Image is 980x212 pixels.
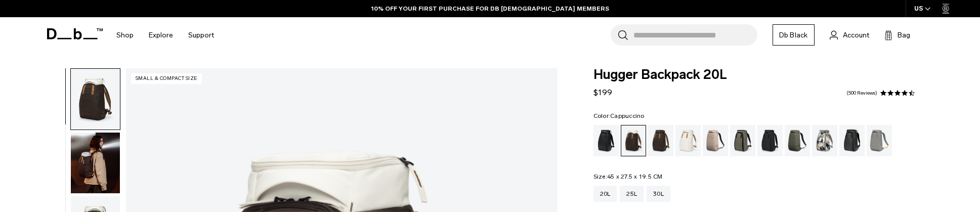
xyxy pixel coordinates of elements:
a: Account [830,29,869,41]
span: $199 [593,88,612,97]
a: Oatmilk [675,125,701,156]
span: Bag [898,30,910,40]
span: Cappuccino [610,112,645,119]
a: Espresso [648,125,673,156]
img: Hugger Backpack 20L Cappuccino [71,69,120,130]
img: Hugger Backpack 20L Cappuccino [71,133,120,193]
span: 45 x 27.5 x 19.5 CM [607,173,663,180]
a: Reflective Black [839,125,865,156]
a: Db Black [773,24,815,46]
nav: Main Navigation [109,17,222,53]
a: Explore [149,17,173,53]
a: Fogbow Beige [703,125,728,156]
a: Line Cluster [812,125,837,156]
a: Forest Green [730,125,755,156]
p: Small & Compact Size [131,73,202,84]
span: Account [843,30,869,40]
a: 500 reviews [846,91,877,96]
legend: Size: [593,174,663,180]
a: Moss Green [785,125,810,156]
button: Bag [884,29,910,41]
a: Charcoal Grey [757,125,783,156]
a: Sand Grey [867,125,892,156]
a: 20L [593,186,617,202]
span: Hugger Backpack 20L [593,68,915,81]
a: 10% OFF YOUR FIRST PURCHASE FOR DB [DEMOGRAPHIC_DATA] MEMBERS [371,4,609,13]
a: Support [188,17,214,53]
a: Shop [116,17,134,53]
a: Cappuccino [621,125,646,156]
button: Hugger Backpack 20L Cappuccino [70,68,120,130]
a: 30L [647,186,670,202]
legend: Color: [593,113,645,119]
button: Hugger Backpack 20L Cappuccino [70,132,120,194]
a: 25L [620,186,644,202]
a: Black Out [593,125,619,156]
